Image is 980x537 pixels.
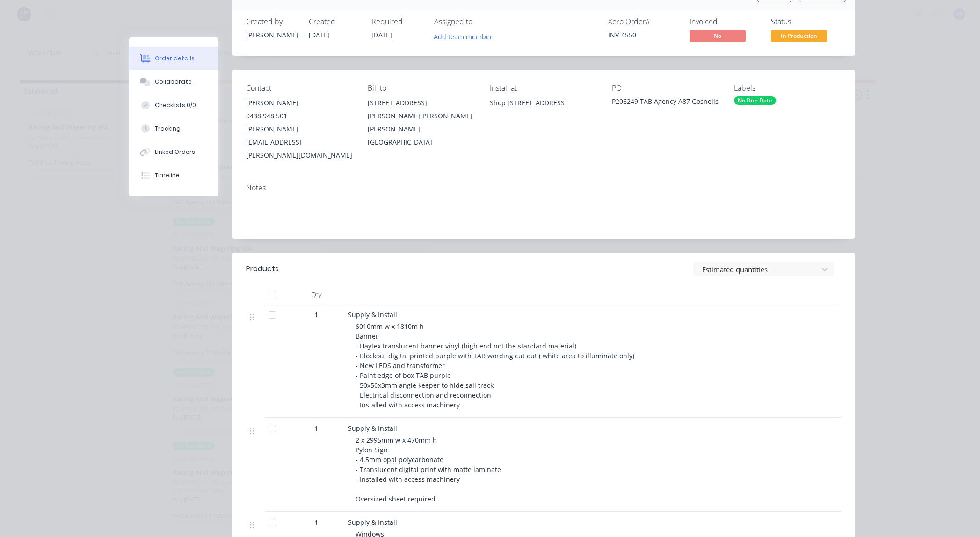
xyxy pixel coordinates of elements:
button: Checklists 0/0 [129,94,218,117]
span: 1 [314,310,318,319]
div: Labels [734,84,841,93]
div: Required [371,17,423,26]
button: Linked Orders [129,140,218,164]
div: Xero Order # [608,17,678,26]
span: [DATE] [309,30,329,39]
div: Products [246,263,279,275]
div: Bill to [368,84,475,93]
div: Shop [STREET_ADDRESS] [490,96,597,126]
div: Status [771,17,841,26]
div: Contact [246,84,353,93]
span: 2 x 2995mm w x 470mm h Pylon Sign - 4.5mm opal polycarbonate - Translucent digital print with mat... [356,435,503,503]
span: 1 [314,517,318,527]
button: Add team member [428,30,497,43]
div: [STREET_ADDRESS][PERSON_NAME][PERSON_NAME][PERSON_NAME][GEOGRAPHIC_DATA] [368,96,475,149]
div: Order details [155,54,195,63]
div: Invoiced [690,17,760,26]
div: [PERSON_NAME][GEOGRAPHIC_DATA] [368,123,475,149]
button: Order details [129,47,218,70]
div: PO [612,84,719,93]
div: Checklists 0/0 [155,101,196,109]
div: Tracking [155,124,181,133]
span: In Production [771,30,827,42]
div: 0438 948 501 [246,109,353,123]
button: Add team member [434,30,498,43]
div: Collaborate [155,78,192,86]
button: In Production [771,30,827,44]
div: [PERSON_NAME]0438 948 501[PERSON_NAME][EMAIL_ADDRESS][PERSON_NAME][DOMAIN_NAME] [246,96,353,162]
div: No Due Date [734,96,776,105]
button: Collaborate [129,70,218,94]
span: 1 [314,423,318,433]
div: [STREET_ADDRESS][PERSON_NAME][PERSON_NAME] [368,96,475,123]
div: [PERSON_NAME] [246,96,353,109]
div: [PERSON_NAME][EMAIL_ADDRESS][PERSON_NAME][DOMAIN_NAME] [246,123,353,162]
div: Timeline [155,171,180,180]
button: Tracking [129,117,218,140]
div: Linked Orders [155,148,195,156]
span: [DATE] [371,30,392,39]
span: Supply & Install [348,310,397,319]
div: INV-4550 [608,30,678,40]
div: Notes [246,183,841,192]
div: Created [309,17,360,26]
div: Qty [288,285,344,304]
button: Timeline [129,164,218,187]
div: Install at [490,84,597,93]
span: No [690,30,746,42]
div: [PERSON_NAME] [246,30,298,40]
div: P206249 TAB Agency A87 Gosnells [612,96,719,109]
div: Shop [STREET_ADDRESS] [490,96,597,109]
div: Created by [246,17,298,26]
span: Supply & Install [348,424,397,433]
div: Assigned to [434,17,528,26]
span: Supply & Install [348,518,397,527]
span: 6010mm w x 1810m h Banner - Haytex translucent banner vinyl (high end not the standard material) ... [356,322,634,409]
